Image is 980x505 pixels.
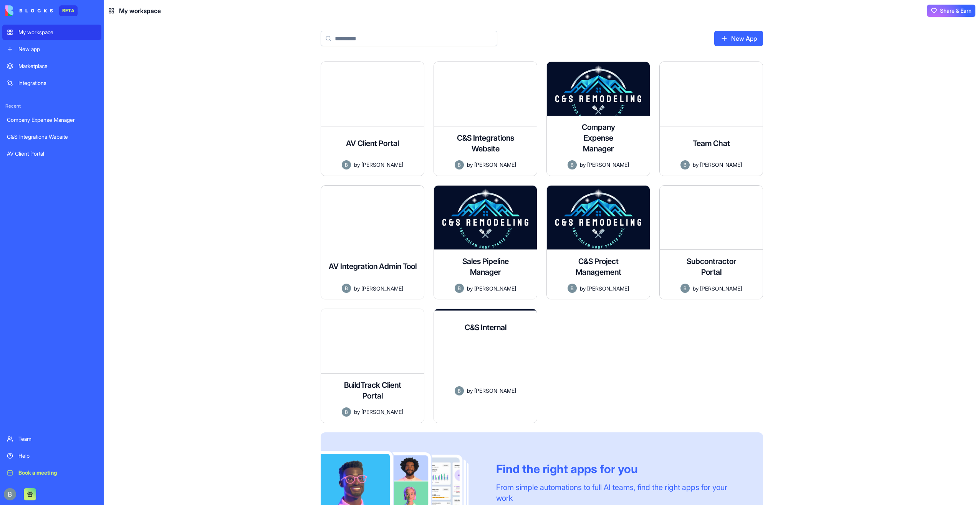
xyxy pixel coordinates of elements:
a: Sales Pipeline ManagerA comprehensive sales pipeline management application for tracking leads, m... [434,185,537,300]
span: by [467,284,473,292]
div: From simple automations to full AI teams, find the right apps for your work [496,482,745,503]
div: Okay, I'll look into it! [79,181,147,198]
div: Shelly says… [6,13,147,90]
a: BETA [5,5,78,16]
div: Find the right apps for you [496,462,745,476]
a: Help [2,448,101,463]
div: Company Expense Manager [7,116,97,124]
div: C&S Integrations Website [7,133,97,141]
a: C&S Project ManagementAvatarby[PERSON_NAME] [546,185,650,300]
a: Marketplace [2,58,101,74]
div: Shelly says… [6,90,147,181]
a: New app [2,42,101,57]
span: [PERSON_NAME] [700,161,742,169]
div: Hey! So we looked into it - it seems [PERSON_NAME] did do what you’ve asked she just built it in ... [6,90,126,175]
span: by [580,284,586,292]
span: [PERSON_NAME] [474,284,516,292]
button: go back [5,3,20,18]
span: Recent [2,103,101,109]
img: Profile image for Shelly [22,4,34,17]
span: by [467,387,473,395]
button: Home [120,3,135,18]
a: AV Integration Admin ToolAn internal admin tool for managing AV equipment, integrations, support ... [321,185,424,300]
h4: C&S Project Management [568,256,629,277]
span: by [354,284,360,292]
div: We've been running into more and more issues recently so we've decided to hold off on most change... [28,199,147,253]
h4: C&S Integrations Website [455,133,516,154]
span: by [693,161,699,169]
h4: Company Expense Manager [568,122,629,154]
div: Benjamin says… [6,199,147,254]
a: Integrations [2,75,101,91]
h4: AV Integration Admin Tool [329,261,417,272]
span: by [354,408,360,416]
a: Team [2,431,101,447]
span: by [693,284,699,292]
button: Emoji picker [12,252,18,258]
img: Avatar [680,284,690,293]
span: [PERSON_NAME] [361,284,403,292]
h4: Subcontractor Portal [680,256,742,277]
textarea: Message… [7,236,147,249]
a: Company Expense Manager [2,112,101,128]
div: Marketplace [18,62,97,70]
a: Team ChatAvatarby[PERSON_NAME] [659,61,763,176]
p: Active 5h ago [37,10,71,17]
span: [PERSON_NAME] [361,408,403,416]
img: Avatar [680,160,690,169]
a: New App [714,31,763,46]
h1: Shelly [37,4,56,10]
img: Avatar [342,284,351,293]
div: My workspace [18,28,97,36]
img: Avatar [342,407,351,417]
div: Hey! So we looked into it - it seems [PERSON_NAME] did do what you’ve asked she just built it in ... [12,95,120,170]
img: Avatar [568,160,577,169]
img: Avatar [455,386,464,395]
a: Subcontractor PortalAvatarby[PERSON_NAME] [659,185,763,300]
img: Avatar [568,284,577,293]
a: C&S Integrations Website [2,129,101,145]
span: My workspace [119,6,161,15]
button: Upload attachment [36,252,43,258]
span: [PERSON_NAME] [474,387,516,395]
a: C&S InternalAvatarby[PERSON_NAME] [434,309,537,423]
img: Avatar [455,284,464,293]
span: by [467,161,473,169]
div: New app [18,45,97,53]
span: by [354,161,360,169]
img: ACg8ocIug40qN1SCXJiinWdltW7QsPxROn8ZAVDlgOtPD8eQfXIZmw=s96-c [4,488,16,500]
div: AV Client Portal [7,150,97,158]
a: AV Client PortalAvatarby[PERSON_NAME] [321,61,424,176]
span: [PERSON_NAME] [700,284,742,292]
span: [PERSON_NAME] [361,161,403,169]
button: Share & Earn [927,5,975,17]
span: Share & Earn [940,7,972,15]
div: Help [18,452,97,460]
a: My workspace [2,25,101,40]
h4: Team Chat [693,138,730,149]
div: Book a meeting [18,469,97,477]
a: AV Client Portal [2,146,101,161]
h4: C&S Internal [465,322,507,333]
span: [PERSON_NAME] [474,161,516,169]
button: Send a message… [132,249,144,261]
h4: BuildTrack Client Portal [342,380,403,401]
div: Integrations [18,79,97,87]
span: [PERSON_NAME] [587,161,629,169]
h4: Sales Pipeline Manager [455,256,516,277]
div: Okay, I'll look into it! [86,186,141,193]
div: Benjamin says… [6,181,147,199]
div: BETA [59,5,78,16]
div: Close [135,3,149,17]
div: Team [18,435,97,443]
a: Company Expense ManagerAvatarby[PERSON_NAME] [546,61,650,176]
a: C&S Integrations WebsiteAvatarby[PERSON_NAME] [434,61,537,176]
div: We've been running into more and more issues recently so we've decided to hold off on most change... [34,203,141,249]
img: logo [5,5,53,16]
img: Avatar [342,160,351,169]
img: Avatar [455,160,464,169]
span: [PERSON_NAME] [587,284,629,292]
a: BuildTrack Client PortalAvatarby[PERSON_NAME] [321,309,424,423]
a: Book a meeting [2,465,101,480]
h4: AV Client Portal [346,138,399,149]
